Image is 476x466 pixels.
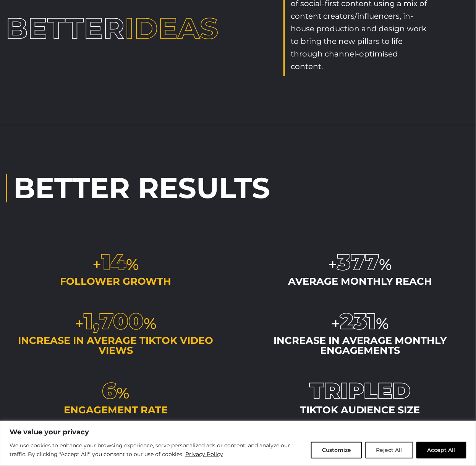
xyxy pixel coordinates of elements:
[10,428,466,437] p: We value your privacy
[337,248,379,276] span: 377
[250,335,470,355] div: increase in average monthly engagements
[250,310,470,332] div: + %
[6,405,226,415] div: engagement rate
[416,442,466,459] button: Accept All
[125,11,218,46] span: Ideas
[365,442,413,459] button: Reject All
[6,14,193,43] h2: Better
[6,174,470,202] h2: Better Results
[311,442,362,459] button: Customize
[250,251,470,273] div: + %
[185,450,223,459] a: Privacy Policy
[309,377,411,404] span: Tripled
[250,405,470,415] div: TikTok Audience size
[6,380,226,402] div: %
[6,335,226,355] div: increase in average TikTok video views
[102,377,117,404] span: 6
[6,251,226,273] div: + %
[101,248,126,276] span: 14
[6,276,226,286] div: follower growth
[6,310,226,332] div: + %
[250,276,470,286] div: average monthly reach
[340,308,376,335] span: 231
[84,308,144,335] span: 1,700
[10,442,305,460] p: We use cookies to enhance your browsing experience, serve personalized ads or content, and analyz...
